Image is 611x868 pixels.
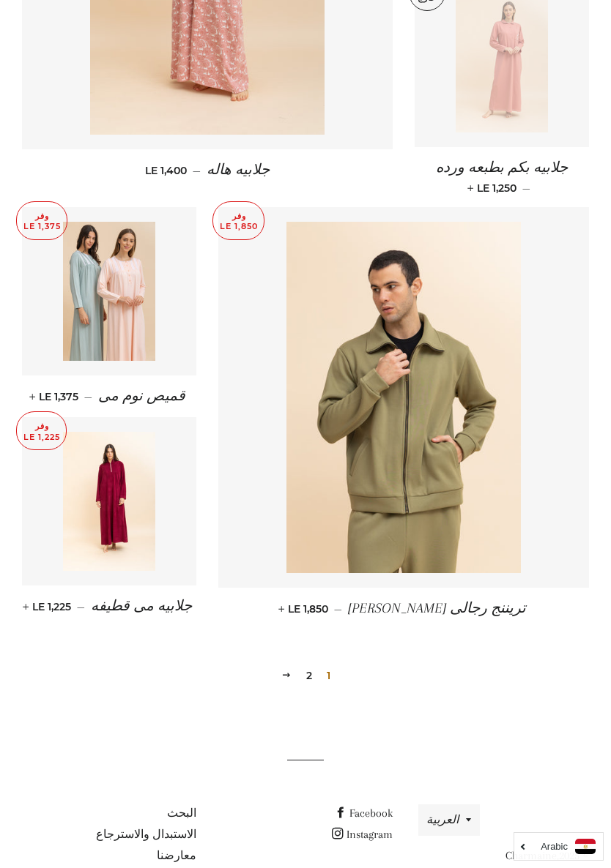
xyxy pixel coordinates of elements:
[157,849,196,862] a: معارضنا
[22,585,196,627] a: جلابيه مى قطيفه — LE 1,225
[335,807,393,820] a: Facebook
[145,164,187,177] span: LE 1,400
[470,182,516,195] span: LE 1,250
[522,839,596,854] a: Arabic
[281,602,328,616] span: LE 1,850
[334,602,342,616] span: —
[96,828,196,841] a: الاستبدال والاسترجاع
[300,665,318,686] a: 2
[17,412,66,449] p: وفر LE 1,225
[98,388,185,404] span: قميص نوم مى
[22,375,196,417] a: قميص نوم مى — LE 1,375
[17,202,67,239] p: وفر LE 1,375
[84,390,92,403] span: —
[332,828,393,841] a: Instagram
[541,842,568,851] i: Arabic
[32,390,78,403] span: LE 1,375
[193,164,201,177] span: —
[218,588,589,629] a: تريننج رجالى [PERSON_NAME] — LE 1,850
[415,147,589,207] a: جلابيه بكم بطبعه ورده — LE 1,250
[167,807,196,820] a: البحث
[213,202,264,239] p: وفر LE 1,850
[418,804,480,836] button: العربية
[436,160,568,176] span: جلابيه بكم بطبعه ورده
[77,600,85,613] span: —
[522,182,530,195] span: —
[22,149,393,191] a: جلابيه هاله — LE 1,400
[91,598,192,614] span: جلابيه مى قطيفه
[207,162,270,178] span: جلابيه هاله
[321,665,336,686] span: 1
[348,600,526,616] span: تريننج رجالى [PERSON_NAME]
[26,600,71,613] span: LE 1,225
